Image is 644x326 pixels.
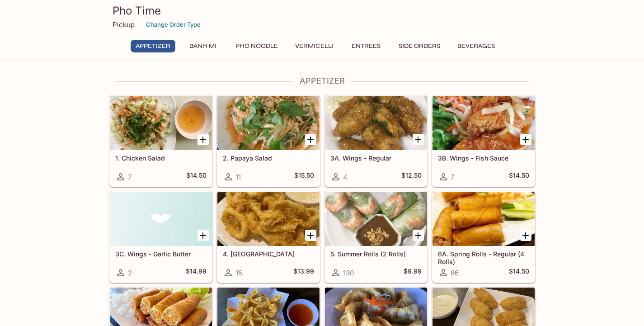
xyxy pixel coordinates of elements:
[343,173,348,181] span: 4
[131,40,175,52] button: Appetizer
[115,154,207,162] h5: 1. Chicken Salad
[324,191,428,283] a: 5. Summer Rolls (2 Rolls)130$9.99
[197,230,209,241] button: Add 3C. Wings - Garlic Butter
[230,40,283,52] button: Pho Noodle
[520,230,531,241] button: Add 6A. Spring Rolls - Regular (4 Rolls)
[346,40,386,52] button: Entrees
[142,18,205,32] button: Change Order Type
[109,191,212,283] a: 3C. Wings - Garlic Butter2$14.99
[217,192,320,246] div: 4. Calamari
[432,192,535,246] div: 6A. Spring Rolls - Regular (4 Rolls)
[109,76,536,86] h4: Appetizer
[113,4,532,18] h3: Pho Time
[128,269,132,277] span: 2
[432,191,535,283] a: 6A. Spring Rolls - Regular (4 Rolls)86$14.50
[452,40,500,52] button: Beverages
[186,171,207,182] h5: $14.50
[330,154,422,162] h5: 3A. Wings - Regular
[235,269,242,277] span: 15
[401,171,422,182] h5: $12.50
[110,192,212,246] div: 3C. Wings - Garlic Butter
[451,173,454,181] span: 7
[343,269,354,277] span: 130
[223,250,314,258] h5: 4. [GEOGRAPHIC_DATA]
[520,134,531,145] button: Add 3B. Wings - Fish Sauce
[413,230,424,241] button: Add 5. Summer Rolls (2 Rolls)
[404,267,422,278] h5: $9.99
[432,96,535,150] div: 3B. Wings - Fish Sauce
[325,96,427,150] div: 3A. Wings - Regular
[293,267,314,278] h5: $13.99
[197,134,209,145] button: Add 1. Chicken Salad
[128,173,132,181] span: 7
[217,191,320,283] a: 4. [GEOGRAPHIC_DATA]15$13.99
[325,192,427,246] div: 5. Summer Rolls (2 Rolls)
[394,40,445,52] button: Side Orders
[438,250,529,265] h5: 6A. Spring Rolls - Regular (4 Rolls)
[324,95,428,187] a: 3A. Wings - Regular4$12.50
[110,96,212,150] div: 1. Chicken Salad
[217,95,320,187] a: 2. Papaya Salad11$15.50
[305,134,316,145] button: Add 2. Papaya Salad
[509,171,529,182] h5: $14.50
[115,250,207,258] h5: 3C. Wings - Garlic Butter
[413,134,424,145] button: Add 3A. Wings - Regular
[294,171,314,182] h5: $15.50
[290,40,338,52] button: Vermicelli
[305,230,316,241] button: Add 4. Calamari
[217,96,320,150] div: 2. Papaya Salad
[432,95,535,187] a: 3B. Wings - Fish Sauce7$14.50
[113,20,135,29] p: Pickup
[451,269,459,277] span: 86
[509,267,529,278] h5: $14.50
[109,95,212,187] a: 1. Chicken Salad7$14.50
[330,250,422,258] h5: 5. Summer Rolls (2 Rolls)
[235,173,241,181] span: 11
[438,154,529,162] h5: 3B. Wings - Fish Sauce
[186,267,207,278] h5: $14.99
[223,154,314,162] h5: 2. Papaya Salad
[183,40,223,52] button: Banh Mi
